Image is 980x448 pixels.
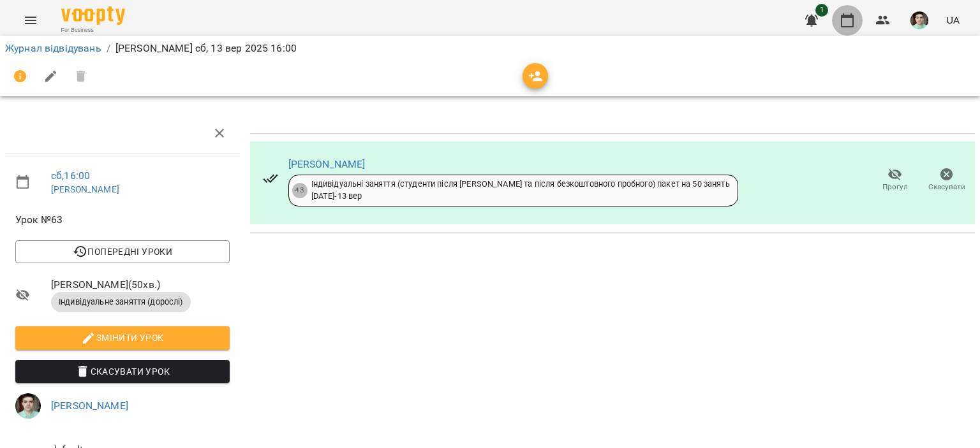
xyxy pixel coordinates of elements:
[15,5,46,36] button: Menu
[26,330,219,345] span: Змінити урок
[115,41,297,56] p: [PERSON_NAME] сб, 13 вер 2025 16:00
[921,163,972,198] button: Скасувати
[15,393,41,419] img: 8482cb4e613eaef2b7d25a10e2b5d949.jpg
[51,277,230,293] span: [PERSON_NAME] ( 50 хв. )
[292,183,308,198] div: 43
[815,4,828,17] span: 1
[15,326,230,349] button: Змінити урок
[288,158,366,170] a: [PERSON_NAME]
[5,42,101,54] a: Журнал відвідувань
[51,184,119,194] a: [PERSON_NAME]
[61,26,125,34] span: For Business
[26,364,219,379] span: Скасувати Урок
[946,13,960,27] span: UA
[26,244,219,259] span: Попередні уроки
[51,170,90,182] a: сб , 16:00
[910,11,928,29] img: 8482cb4e613eaef2b7d25a10e2b5d949.jpg
[107,41,110,56] li: /
[51,296,191,308] span: Індивідуальне заняття (дорослі)
[928,182,965,192] span: Скасувати
[941,8,965,32] button: UA
[61,6,125,25] img: Voopty Logo
[5,41,975,56] nav: breadcrumb
[882,182,908,192] span: Прогул
[15,360,230,383] button: Скасувати Урок
[15,240,230,263] button: Попередні уроки
[869,163,921,198] button: Прогул
[311,178,730,202] div: Індивідуальні заняття (студенти після [PERSON_NAME] та після безкоштовного пробного) пакет на 50 ...
[51,400,128,412] a: [PERSON_NAME]
[15,212,230,228] span: Урок №63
